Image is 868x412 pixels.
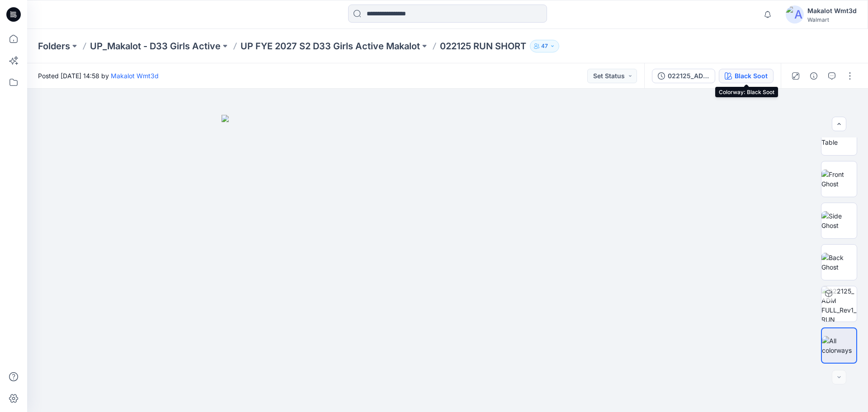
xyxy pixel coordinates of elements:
img: Side Ghost [821,211,857,230]
a: UP FYE 2027 S2 D33 Girls Active Makalot [241,40,420,52]
a: Makalot Wmt3d [111,72,159,80]
button: 47 [530,40,559,52]
img: Back Ghost [821,253,857,272]
a: Folders [38,40,70,52]
div: Walmart [807,16,857,23]
button: Details [807,69,821,83]
img: All colorways [822,336,856,355]
button: Black Soot [719,69,774,83]
p: 022125 RUN SHORT [440,40,526,52]
img: Front Ghost [821,170,857,189]
p: 47 [541,41,548,51]
button: 022125_ADM FULL_Rev1_RUN SHORT [652,69,715,83]
div: 022125_ADM FULL_Rev1_RUN SHORT [668,71,709,81]
img: Turn Table [821,128,857,147]
img: 022125_ADM FULL_Rev1_RUN SHORT Black Soot [821,286,857,322]
img: avatar [786,5,804,24]
span: Posted [DATE] 14:58 by [38,71,159,81]
a: UP_Makalot - D33 Girls Active [90,40,221,52]
div: Makalot Wmt3d [807,5,857,16]
div: Black Soot [735,71,768,81]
